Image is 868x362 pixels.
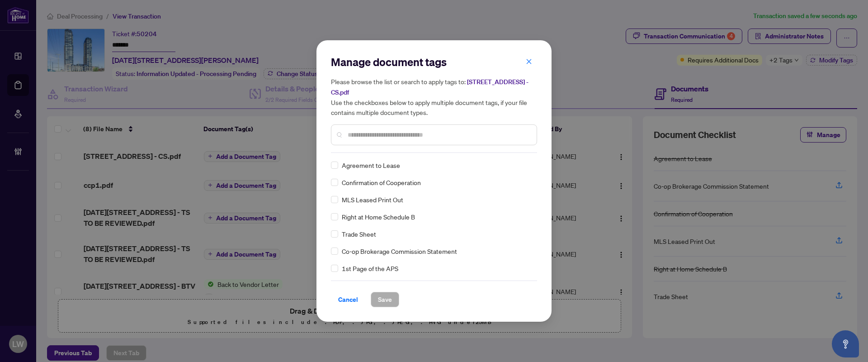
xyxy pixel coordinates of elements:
span: close [526,58,532,65]
span: Cancel [338,292,358,307]
span: 1st Page of the APS [342,263,398,273]
button: Open asap [832,330,859,357]
span: Right at Home Schedule B [342,212,415,222]
span: Confirmation of Cooperation [342,177,421,187]
h5: Please browse the list or search to apply tags to: Use the checkboxes below to apply multiple doc... [331,76,537,117]
span: Trade Sheet [342,229,376,239]
span: MLS Leased Print Out [342,195,403,205]
h2: Manage document tags [331,55,537,69]
span: Agreement to Lease [342,160,400,170]
button: Save [371,292,399,307]
button: Cancel [331,292,365,307]
span: Co-op Brokerage Commission Statement [342,246,457,256]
